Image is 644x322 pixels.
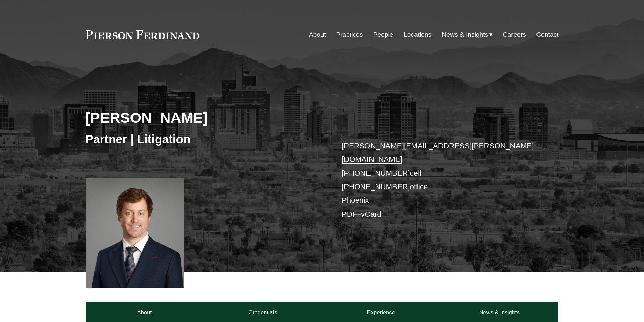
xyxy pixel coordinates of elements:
[373,28,393,41] a: People
[503,28,526,41] a: Careers
[404,28,431,41] a: Locations
[336,28,363,41] a: Practices
[361,210,381,218] a: vCard
[86,109,322,126] h2: [PERSON_NAME]
[536,28,558,41] a: Contact
[342,182,410,191] a: [PHONE_NUMBER]
[342,210,357,218] a: PDF
[342,169,410,177] a: [PHONE_NUMBER]
[309,28,326,41] a: About
[86,132,322,147] h3: Partner | Litigation
[342,139,539,221] p: cell office Phoenix –
[442,28,493,41] a: folder dropdown
[442,29,488,41] span: News & Insights
[342,142,534,164] a: [PERSON_NAME][EMAIL_ADDRESS][PERSON_NAME][DOMAIN_NAME]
